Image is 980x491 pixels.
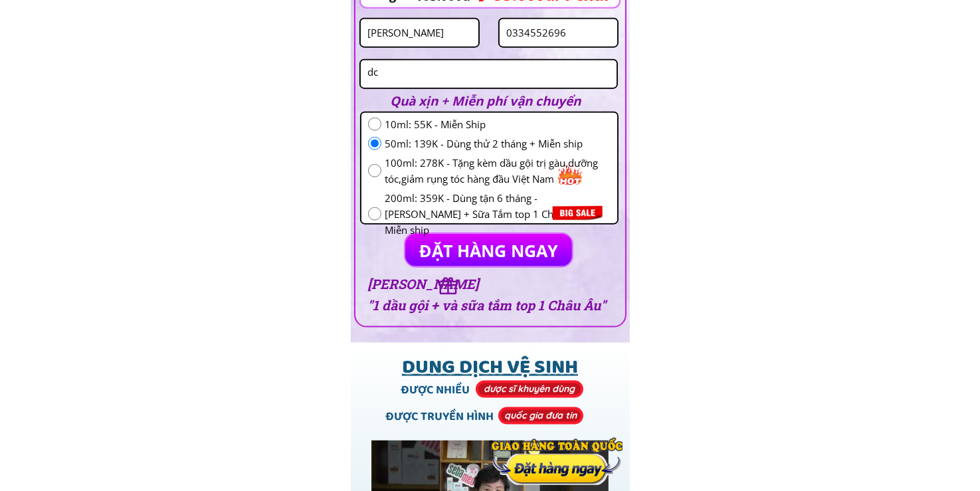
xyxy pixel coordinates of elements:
[367,353,613,385] h1: DUNG DỊCH VỆ SINH
[478,382,579,396] h3: dược sĩ khuyên dùng
[391,91,599,111] h2: Quà xịn + Miễn phí vận chuyển
[364,19,475,47] input: Họ và Tên:
[365,409,515,428] h2: ĐƯỢC TRUYỀN HÌNH
[360,382,510,401] h2: ĐƯỢC NHIỀU
[385,136,611,151] span: 50ml: 139K - Dùng thử 2 tháng + Miễn ship
[367,273,611,316] h3: [PERSON_NAME] "1 dầu gội + và sữa tắm top 1 Châu Âu"
[405,234,572,266] p: ĐẶT HÀNG NGAY
[385,155,611,187] span: 100ml: 278K - Tặng kèm dầu gội trị gàu,dưỡng tóc,giảm rụng tóc hàng đầu Việt Nam
[385,190,611,238] span: 200ml: 359K - Dùng tận 6 tháng - [PERSON_NAME] + Sữa Tắm top 1 Châu Âu + Miễn ship
[501,409,581,423] h3: quốc gia đưa tin
[385,116,611,132] span: 10ml: 55K - Miễn Ship
[503,19,614,47] input: Số điện thoại:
